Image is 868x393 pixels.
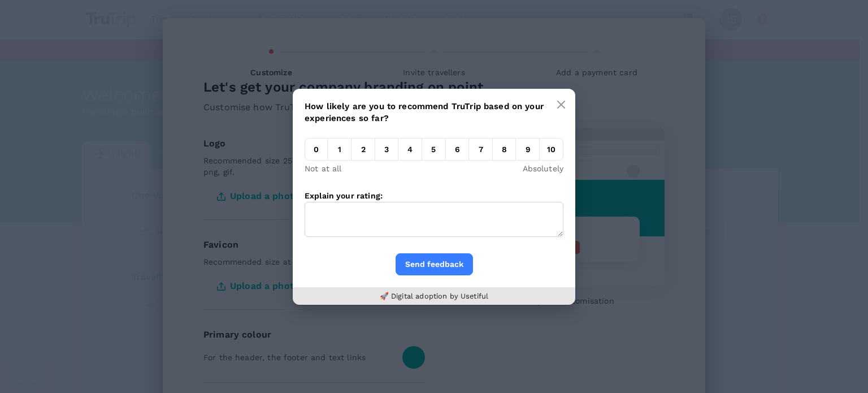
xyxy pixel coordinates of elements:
a: 🚀 Digital adoption by Usetiful [380,292,489,300]
em: 2 [352,138,375,161]
span: How likely are you to recommend TruTrip based on your experiences so far? [305,101,544,123]
em: 4 [399,138,422,161]
button: Send feedback [396,253,473,275]
em: 9 [517,138,540,161]
label: Explain your rating: [305,191,383,200]
p: Not at all [305,163,342,174]
em: 3 [375,138,398,161]
em: 1 [328,138,351,161]
em: 0 [305,138,328,161]
p: Absolutely [523,163,564,174]
em: 8 [493,138,516,161]
em: 6 [446,138,469,161]
em: 10 [540,138,563,161]
em: 7 [470,138,493,161]
em: 5 [423,138,446,161]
